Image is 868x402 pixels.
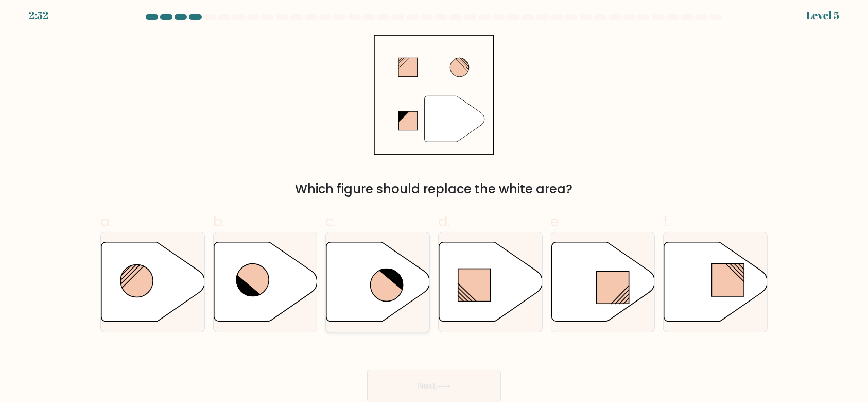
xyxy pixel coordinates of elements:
[107,180,761,198] div: Which figure should replace the white area?
[663,211,670,231] span: f.
[325,211,337,231] span: c.
[438,211,450,231] span: d.
[425,96,484,142] g: "
[29,8,48,23] div: 2:52
[100,211,113,231] span: a.
[213,211,225,231] span: b.
[551,211,562,231] span: e.
[806,8,839,23] div: Level 5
